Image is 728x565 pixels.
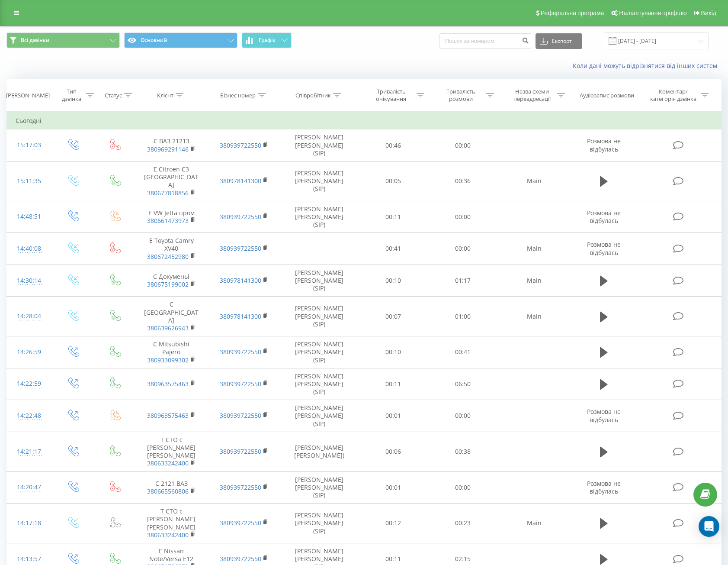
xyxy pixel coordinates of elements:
button: Всі дзвінки [6,32,120,48]
td: 00:01 [358,471,428,504]
a: 380661473973 [147,216,189,225]
span: Налаштування профілю [619,10,686,16]
td: Е Citroen C3 [GEOGRAPHIC_DATA] [135,161,208,201]
td: Main [498,504,571,543]
a: 380933099302 [147,356,189,364]
td: 01:17 [428,265,498,297]
a: 380939722550 [220,380,261,388]
span: Вихід [701,10,716,16]
div: Співробітник [295,92,331,99]
td: 00:00 [428,400,498,432]
td: С [GEOGRAPHIC_DATA] [135,297,208,336]
td: Т СТО с [PERSON_NAME] [PERSON_NAME] [135,432,208,471]
div: 14:30:14 [16,272,43,289]
td: 00:23 [428,504,498,543]
td: 00:00 [428,471,498,504]
div: 14:21:17 [16,443,43,460]
td: 00:11 [358,368,428,400]
td: 00:05 [358,161,428,201]
div: 14:40:08 [16,240,43,257]
a: 380939722550 [220,555,261,563]
a: 380939722550 [220,244,261,252]
a: 380665560806 [147,487,189,495]
td: Main [498,297,571,336]
td: [PERSON_NAME] [PERSON_NAME] (SIP) [280,471,359,504]
td: 00:46 [358,129,428,161]
div: 14:17:18 [16,515,43,532]
div: Тривалість розмови [438,88,484,103]
td: 01:00 [428,297,498,336]
div: Тривалість очікування [368,88,414,103]
td: С 2121 ВАЗ [135,471,208,504]
a: 380939722550 [220,213,261,221]
div: Назва схеми переадресації [509,88,555,103]
td: 00:07 [358,297,428,336]
span: Розмова не відбулась [587,137,621,153]
div: 14:20:47 [16,479,43,496]
div: [PERSON_NAME] [6,92,50,99]
td: [PERSON_NAME] [PERSON_NAME] (SIP) [280,265,359,297]
td: 00:41 [428,336,498,368]
div: 14:48:51 [16,208,43,225]
td: 00:00 [428,201,498,233]
div: 15:17:03 [16,137,43,154]
span: Реферальна програма [541,10,604,16]
td: Main [498,161,571,201]
a: 380939722550 [220,447,261,455]
a: 380963575463 [147,380,189,388]
a: 380978141300 [220,312,261,320]
a: 380672452980 [147,252,189,261]
input: Пошук за номером [439,33,531,49]
td: Main [498,265,571,297]
td: [PERSON_NAME] [PERSON_NAME] (SIP) [280,201,359,233]
span: Розмова не відбулась [587,479,621,495]
a: 380939722550 [220,483,261,491]
a: 380677818856 [147,189,189,197]
div: Клієнт [157,92,173,99]
span: Розмова не відбулась [587,240,621,256]
div: 14:22:48 [16,407,43,424]
td: Сьогодні [7,112,722,129]
div: 14:22:59 [16,375,43,392]
div: 14:26:59 [16,344,43,361]
td: С Докуменьі [135,265,208,297]
td: [PERSON_NAME] [PERSON_NAME] (SIP) [280,161,359,201]
td: 00:38 [428,432,498,471]
span: Розмова не відбулась [587,209,621,225]
div: Бізнес номер [220,92,256,99]
button: Експорт [536,33,582,49]
td: 00:06 [358,432,428,471]
td: 00:00 [428,233,498,265]
td: [PERSON_NAME] [PERSON_NAME] (SIP) [280,336,359,368]
td: 00:11 [358,201,428,233]
a: 380978141300 [220,177,261,185]
a: 380939722550 [220,519,261,527]
div: 15:11:35 [16,173,43,190]
td: [PERSON_NAME] [PERSON_NAME] (SIP) [280,504,359,543]
a: 380633242400 [147,459,189,467]
div: Статус [105,92,122,99]
td: 00:01 [358,400,428,432]
a: 380675199002 [147,280,189,288]
a: Коли дані можуть відрізнятися вiд інших систем [573,61,722,70]
td: Е VW Jetta пром [135,201,208,233]
a: 380963575463 [147,411,189,420]
button: Основний [124,32,237,48]
td: Е Toyota Camry XV40 [135,233,208,265]
td: 06:50 [428,368,498,400]
a: 380939722550 [220,141,261,149]
td: 00:12 [358,504,428,543]
a: 380633242400 [147,531,189,539]
td: [PERSON_NAME] [PERSON_NAME] (SIP) [280,400,359,432]
td: С ВАЗ 21213 [135,129,208,161]
div: Коментар/категорія дзвінка [648,88,699,103]
td: [PERSON_NAME] [PERSON_NAME]) [280,432,359,471]
td: [PERSON_NAME] [PERSON_NAME] (SIP) [280,368,359,400]
span: Всі дзвінки [21,37,49,44]
span: Графік [259,37,276,43]
div: Open Intercom Messenger [699,516,719,537]
td: 00:36 [428,161,498,201]
td: 00:10 [358,336,428,368]
div: Аудіозапис розмови [580,92,634,99]
span: Розмова не відбулась [587,407,621,423]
